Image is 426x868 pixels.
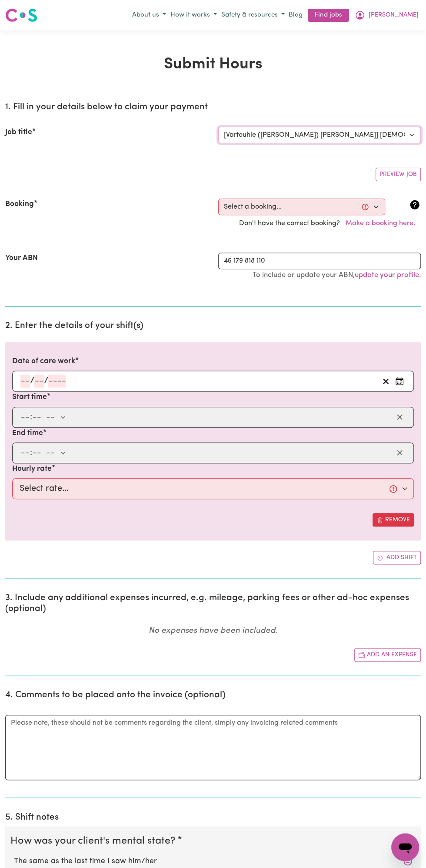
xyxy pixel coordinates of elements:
label: Start time [12,392,47,403]
label: Date of care work [12,356,75,367]
button: Add another shift [373,551,421,564]
input: -- [20,446,30,459]
span: Don't have the correct booking? [239,220,421,227]
iframe: Button to launch messaging window [391,833,419,861]
span: : [30,448,32,458]
a: Find jobs [308,9,349,22]
a: update your profile [355,271,419,279]
span: / [30,376,34,386]
input: ---- [48,375,66,388]
input: -- [34,375,44,388]
button: Make a booking here. [340,215,421,232]
h2: 4. Comments to be placed onto the invoice (optional) [5,690,421,701]
h2: 1. Fill in your details below to claim your payment [5,102,421,113]
small: To include or update your ABN, . [253,271,421,279]
button: Safety & resources [219,8,287,23]
img: Careseekers logo [5,7,37,23]
button: Add another expense [354,648,421,662]
em: No expenses have been included. [149,627,278,635]
h2: 5. Shift notes [5,812,421,823]
h2: 3. Include any additional expenses incurred, e.g. mileage, parking fees or other ad-hoc expenses ... [5,593,421,615]
label: The same as the last time I saw him/her [14,855,412,867]
button: Remove this shift [373,513,414,527]
input: -- [32,446,42,459]
label: Your ABN [5,253,38,264]
button: My Account [353,8,421,23]
span: / [44,376,48,386]
label: Job title [5,127,32,138]
h2: 2. Enter the details of your shift(s) [5,321,421,331]
h1: Submit Hours [5,55,421,74]
span: [PERSON_NAME] [369,10,419,20]
label: Hourly rate [12,463,52,475]
button: Preview Job [376,168,421,181]
input: -- [20,375,30,388]
input: -- [20,411,30,424]
button: About us [130,8,168,23]
span: : [30,412,32,422]
label: End time [12,428,43,439]
a: Careseekers logo [5,5,37,25]
button: Enter the date of care work [393,375,406,388]
label: Booking [5,199,34,210]
input: -- [32,411,42,424]
button: How it works [168,8,219,23]
button: Clear date [379,375,393,388]
legend: How was your client's mental state? [10,833,179,848]
a: Blog [287,9,304,22]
